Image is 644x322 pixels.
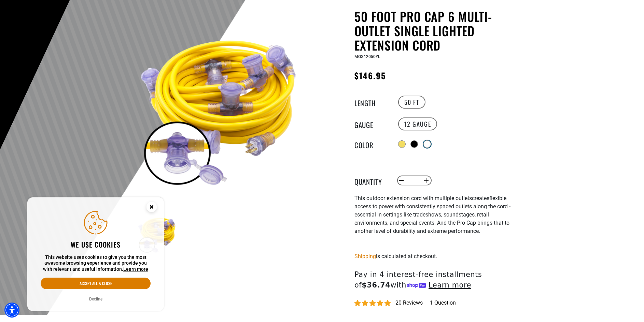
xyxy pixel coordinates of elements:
[87,296,104,303] button: Decline
[354,98,389,107] legend: Length
[354,54,380,59] span: MOX12050YL
[137,27,302,191] img: yellow
[398,96,425,109] label: 50 FT
[41,254,151,272] p: This website uses cookies to give you the most awesome browsing experience and provide you with r...
[41,278,151,289] button: Accept all & close
[4,303,19,318] div: Accessibility Menu
[354,252,522,261] div: is calculated at checkout.
[354,176,389,185] label: Quantity
[139,197,164,219] button: Close this option
[472,195,489,201] span: creates
[354,140,389,149] legend: Color
[354,69,386,82] span: $146.95
[430,299,456,307] span: 1 question
[354,120,389,128] legend: Gauge
[354,300,392,307] span: 4.80 stars
[354,9,522,52] h1: 50 Foot Pro Cap 6 Multi-Outlet Single Lighted Extension Cord
[27,197,164,311] aside: Cookie Consent
[354,194,522,235] p: flexible access to power with consistently spaced outlets along the cord - essential in settings ...
[354,253,376,260] a: Shipping
[123,266,148,272] a: This website uses cookies to give you the most awesome browsing experience and provide you with r...
[41,240,151,249] h2: We use cookies
[398,117,437,130] label: 12 GAUGE
[395,299,423,306] span: 20 reviews
[354,195,472,201] span: This outdoor extension cord with multiple outlets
